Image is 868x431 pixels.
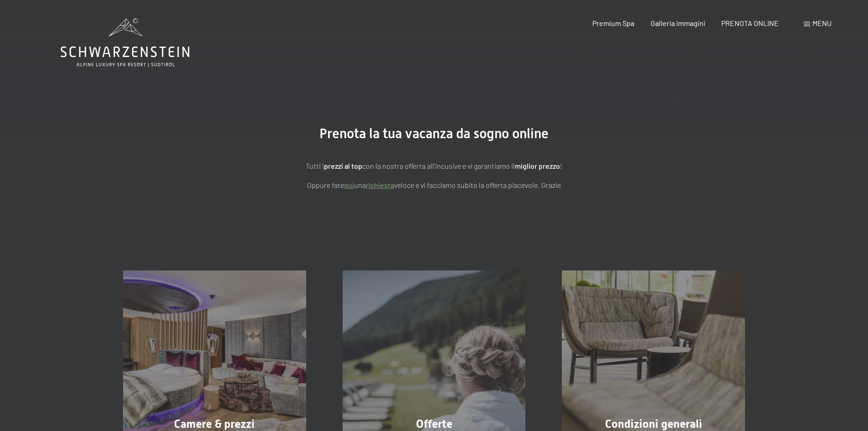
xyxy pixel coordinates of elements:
strong: prezzi al top [324,161,362,170]
p: Tutti i con la nostra offerta all'incusive e vi garantiamo il ! [206,160,662,172]
a: Galleria immagini [651,19,705,27]
a: Premium Spa [592,19,634,27]
span: Condizioni generali [605,417,702,431]
a: PRENOTA ONLINE [721,19,779,27]
strong: miglior prezzo [515,161,560,170]
a: quì [344,181,354,189]
a: richiesta [366,181,394,189]
span: Prenota la tua vacanza da sogno online [319,125,549,141]
span: Menu [812,19,832,27]
p: Oppure fate una veloce e vi facciamo subito la offerta piacevole. Grazie [206,179,662,191]
span: Camere & prezzi [174,417,255,431]
span: Offerte [416,417,452,431]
